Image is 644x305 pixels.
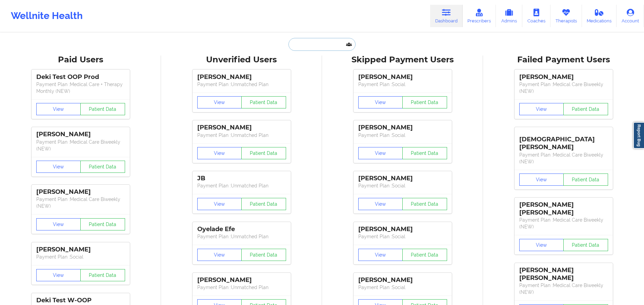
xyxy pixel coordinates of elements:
div: [PERSON_NAME] [PERSON_NAME] [519,266,608,282]
p: Payment Plan : Unmatched Plan [197,81,286,88]
button: View [197,96,242,108]
button: Patient Data [563,103,608,115]
div: [PERSON_NAME] [519,73,608,81]
button: View [197,249,242,261]
button: View [519,239,564,251]
button: View [36,161,81,173]
button: Patient Data [402,198,447,210]
a: Therapists [550,5,582,27]
button: View [519,174,564,186]
a: Coaches [522,5,550,27]
button: Patient Data [563,174,608,186]
p: Payment Plan : Medical Care Biweekly (NEW) [36,196,125,209]
p: Payment Plan : Social [36,253,125,260]
p: Payment Plan : Social [358,81,447,88]
div: Unverified Users [166,55,317,65]
a: Account [617,5,644,27]
button: Patient Data [241,96,286,108]
button: Patient Data [241,147,286,159]
div: [PERSON_NAME] [36,130,125,138]
p: Payment Plan : Medical Care Biweekly (NEW) [519,151,608,165]
div: [PERSON_NAME] [358,225,447,233]
button: View [358,96,403,108]
p: Payment Plan : Medical Care Biweekly (NEW) [519,217,608,230]
button: Patient Data [241,249,286,261]
div: [PERSON_NAME] [358,175,447,182]
div: [PERSON_NAME] [358,276,447,284]
div: [PERSON_NAME] [197,73,286,81]
button: Patient Data [80,218,125,230]
div: JB [197,175,286,182]
button: View [36,103,81,115]
div: [PERSON_NAME] [PERSON_NAME] [519,201,608,217]
p: Payment Plan : Social [358,182,447,189]
button: Patient Data [402,249,447,261]
div: Oyelade Efe [197,225,286,233]
div: Skipped Payment Users [327,55,478,65]
div: [DEMOGRAPHIC_DATA][PERSON_NAME] [519,130,608,151]
button: View [358,147,403,159]
a: Report Bug [633,122,644,149]
p: Payment Plan : Unmatched Plan [197,233,286,240]
button: Patient Data [563,239,608,251]
button: View [197,198,242,210]
div: [PERSON_NAME] [36,188,125,196]
button: View [36,218,81,230]
div: Failed Payment Users [488,55,639,65]
p: Payment Plan : Unmatched Plan [197,284,286,291]
button: View [197,147,242,159]
a: Admins [496,5,522,27]
p: Payment Plan : Medical Care Biweekly (NEW) [36,139,125,152]
p: Payment Plan : Social [358,284,447,291]
button: View [358,249,403,261]
button: Patient Data [402,96,447,108]
p: Payment Plan : Medical Care + Therapy Monthly (NEW) [36,81,125,95]
div: [PERSON_NAME] [36,246,125,253]
p: Payment Plan : Unmatched Plan [197,182,286,189]
div: [PERSON_NAME] [358,73,447,81]
div: Deki Test W-OOP [36,297,125,304]
div: [PERSON_NAME] [358,124,447,131]
button: Patient Data [402,147,447,159]
button: Patient Data [80,269,125,281]
p: Payment Plan : Social [358,233,447,240]
div: [PERSON_NAME] [197,276,286,284]
a: Prescribers [463,5,496,27]
div: [PERSON_NAME] [197,124,286,131]
button: View [358,198,403,210]
a: Dashboard [430,5,463,27]
div: Deki Test OOP Prod [36,73,125,81]
p: Payment Plan : Unmatched Plan [197,132,286,139]
button: Patient Data [80,103,125,115]
button: Patient Data [80,161,125,173]
a: Medications [582,5,617,27]
button: Patient Data [241,198,286,210]
button: View [519,103,564,115]
button: View [36,269,81,281]
p: Payment Plan : Social [358,132,447,139]
p: Payment Plan : Medical Care Biweekly (NEW) [519,282,608,296]
div: Paid Users [5,55,156,65]
p: Payment Plan : Medical Care Biweekly (NEW) [519,81,608,95]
